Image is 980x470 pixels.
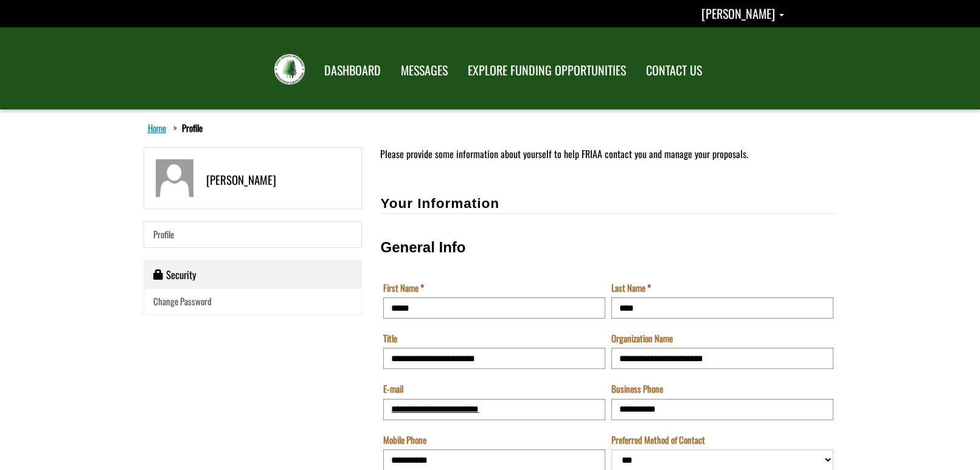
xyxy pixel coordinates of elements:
[701,4,775,22] span: [PERSON_NAME]
[383,282,424,294] label: First Name
[145,120,169,136] a: Home
[611,382,663,395] label: Business Phone
[383,332,397,345] label: Title
[701,4,784,22] a: Trina Tosh
[611,282,651,294] label: Last Name
[156,159,193,197] img: Trina Tosh graphic/image
[380,196,499,211] span: Your Information
[383,297,605,319] input: First Name
[392,55,457,86] a: MESSAGES
[166,267,196,282] span: Security
[144,221,363,247] a: Profile
[193,159,276,197] div: [PERSON_NAME]
[459,55,635,86] a: EXPLORE FUNDING OPPORTUNITIES
[274,54,305,85] img: FRIAA Submissions Portal
[380,147,836,161] p: Please provide some information about yourself to help FRIAA contact you and manage your proposals.
[170,122,203,134] li: Profile
[153,227,174,241] span: Profile
[153,294,212,308] span: Change Password
[611,332,673,345] label: Organization Name
[313,52,711,86] nav: Main Navigation
[380,240,836,255] h3: General Info
[637,55,711,86] a: CONTACT US
[144,289,362,314] a: Change Password
[611,434,705,446] label: Preferred Method of Contact
[383,434,426,446] label: Mobile Phone
[315,55,390,86] a: DASHBOARD
[383,382,403,395] label: E-mail
[611,297,833,319] input: Last Name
